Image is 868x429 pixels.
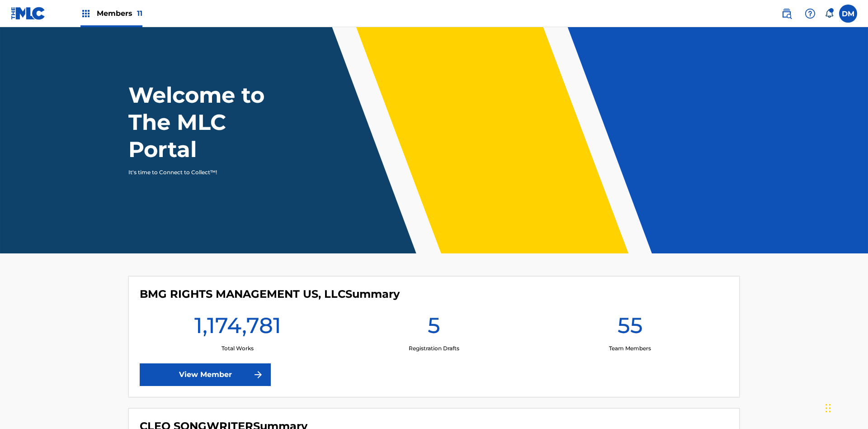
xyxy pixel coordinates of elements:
[409,344,459,353] p: Registration Drafts
[140,287,400,301] h4: BMG RIGHTS MANAGEMENT US, LLC
[194,312,281,344] h1: 1,174,781
[428,312,440,344] h1: 5
[137,9,142,18] span: 11
[781,8,792,19] img: search
[826,395,831,422] div: Drag
[825,9,834,18] div: Notifications
[823,386,868,429] iframe: Chat Widget
[253,369,264,380] img: f7272a7cc735f4ea7f67.svg
[80,8,91,19] img: Top Rightsholders
[609,344,651,353] p: Team Members
[11,7,46,20] img: MLC Logo
[839,5,857,23] div: User Menu
[222,344,254,353] p: Total Works
[128,81,297,163] h1: Welcome to The MLC Portal
[97,8,142,19] span: Members
[778,5,796,23] a: Public Search
[128,168,285,176] p: It's time to Connect to Collect™!
[801,5,819,23] div: Help
[618,312,643,344] h1: 55
[805,8,816,19] img: help
[140,363,271,386] a: View Member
